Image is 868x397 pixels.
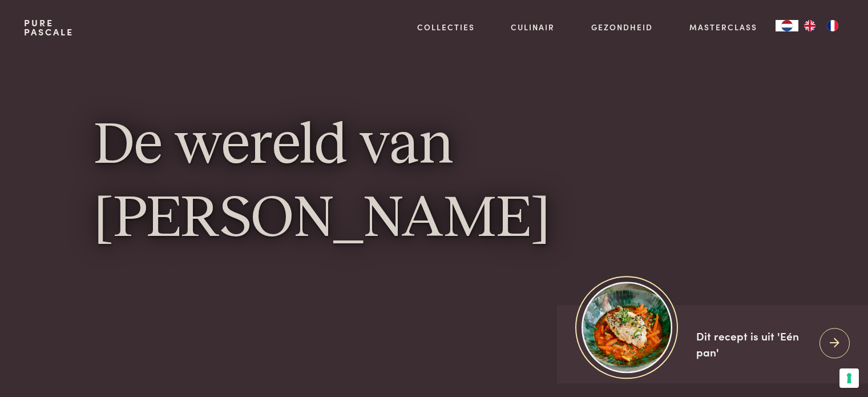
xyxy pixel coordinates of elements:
a: FR [821,20,844,31]
img: https://admin.purepascale.com/wp-content/uploads/2025/08/home_recept_link.jpg [582,282,672,373]
h1: De wereld van [PERSON_NAME] [94,110,774,256]
div: Language [776,20,798,31]
div: Dit recept is uit 'Eén pan' [696,328,810,360]
a: https://admin.purepascale.com/wp-content/uploads/2025/08/home_recept_link.jpg Dit recept is uit '... [557,305,868,383]
a: EN [798,20,821,31]
button: Uw voorkeuren voor toestemming voor trackingtechnologieën [839,368,859,388]
ul: Language list [798,20,844,31]
a: NL [776,20,798,31]
aside: Language selected: Nederlands [776,20,844,31]
a: PurePascale [24,18,74,37]
a: Collecties [417,21,475,33]
a: Gezondheid [591,21,653,33]
a: Culinair [511,21,555,33]
a: Masterclass [689,21,757,33]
